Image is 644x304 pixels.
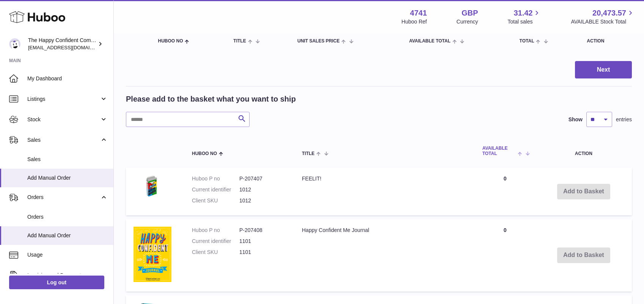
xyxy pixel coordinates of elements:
[27,156,108,163] span: Sales
[233,39,246,44] span: Title
[192,227,239,234] dt: Huboo P no
[457,18,478,25] div: Currency
[239,197,287,204] dd: 1012
[27,174,108,182] span: Add Manual Order
[239,227,287,234] dd: P-207408
[239,186,287,193] dd: 1012
[158,39,183,44] span: Huboo no
[28,44,112,50] span: [EMAIL_ADDRESS][DOMAIN_NAME]
[297,39,339,44] span: Unit Sales Price
[507,8,541,25] a: 31.42 Total sales
[520,39,534,44] span: Total
[302,151,314,156] span: Title
[27,96,100,103] span: Listings
[192,238,239,245] dt: Current identifier
[192,197,239,204] dt: Client SKU
[587,39,624,44] div: Action
[402,18,427,25] div: Huboo Ref
[536,138,632,163] th: Action
[475,219,536,291] td: 0
[239,175,287,182] dd: P-207407
[409,39,451,44] span: AVAILABLE Total
[27,232,108,239] span: Add Manual Order
[592,8,626,18] span: 20,473.57
[9,276,104,289] a: Log out
[27,75,108,82] span: My Dashboard
[507,18,541,25] span: Total sales
[134,175,171,198] img: FEELIT!
[616,116,632,123] span: entries
[410,8,427,18] strong: 4741
[27,213,108,221] span: Orders
[27,194,100,201] span: Orders
[294,168,475,216] td: FEELIT!
[475,168,536,216] td: 0
[482,146,516,156] span: AVAILABLE Total
[239,238,287,245] dd: 1101
[462,8,478,18] strong: GBP
[9,38,20,50] img: contact@happyconfident.com
[192,186,239,193] dt: Current identifier
[571,18,635,25] span: AVAILABLE Stock Total
[27,116,100,123] span: Stock
[569,116,583,123] label: Show
[27,136,100,144] span: Sales
[192,151,217,156] span: Huboo no
[28,37,96,51] div: The Happy Confident Company
[239,249,287,256] dd: 1101
[134,227,171,282] img: Happy Confident Me Journal
[27,251,108,259] span: Usage
[294,219,475,291] td: Happy Confident Me Journal
[192,249,239,256] dt: Client SKU
[126,94,296,104] h2: Please add to the basket what you want to ship
[575,61,632,79] button: Next
[571,8,635,25] a: 20,473.57 AVAILABLE Stock Total
[27,272,100,279] span: Invoicing and Payments
[192,175,239,182] dt: Huboo P no
[514,8,532,18] span: 31.42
